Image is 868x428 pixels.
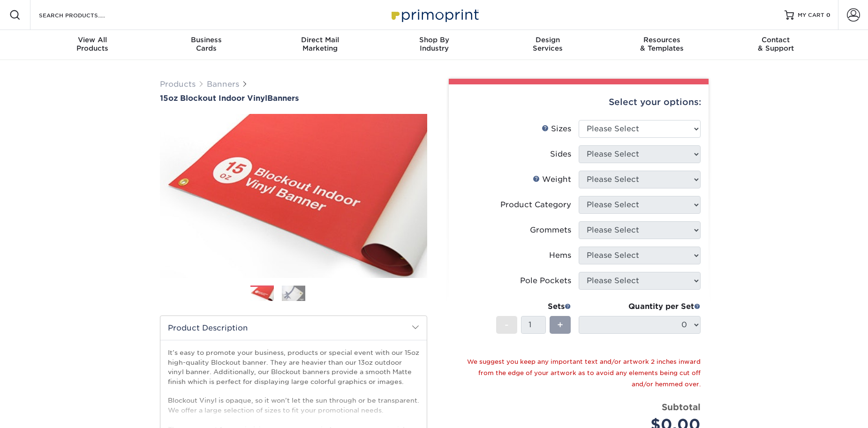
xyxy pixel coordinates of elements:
[530,225,571,236] div: Grommets
[662,402,701,412] strong: Subtotal
[505,318,509,332] span: -
[36,36,150,53] div: Products
[549,250,571,261] div: Hems
[377,36,491,44] span: Shop By
[160,316,427,340] h2: Product Description
[520,275,571,286] div: Pole Pockets
[491,36,605,44] span: Design
[387,5,481,25] img: Primoprint
[160,80,196,89] a: Products
[579,301,701,312] div: Quantity per Set
[377,30,491,60] a: Shop ByIndustry
[496,301,571,312] div: Sets
[36,30,150,60] a: View AllProducts
[719,30,833,60] a: Contact& Support
[160,94,427,103] a: 15oz Blockout Indoor VinylBanners
[605,30,719,60] a: Resources& Templates
[467,358,701,388] small: We suggest you keep any important text and/or artwork 2 inches inward from the edge of your artwo...
[605,36,719,44] span: Resources
[557,318,563,332] span: +
[250,286,274,302] img: Banners 01
[160,94,267,103] span: 15oz Blockout Indoor Vinyl
[160,104,427,288] img: 15oz Blockout Indoor Vinyl 01
[491,30,605,60] a: DesignServices
[798,11,824,19] span: MY CART
[149,36,263,53] div: Cards
[263,30,377,60] a: Direct MailMarketing
[282,285,305,301] img: Banners 02
[263,36,377,44] span: Direct Mail
[491,36,605,53] div: Services
[207,80,239,89] a: Banners
[550,149,571,160] div: Sides
[533,174,571,185] div: Weight
[313,282,337,305] img: Banners 03
[149,36,263,44] span: Business
[36,36,150,44] span: View All
[377,36,491,53] div: Industry
[160,94,427,103] h1: Banners
[605,36,719,53] div: & Templates
[38,9,129,21] input: SEARCH PRODUCTS.....
[263,36,377,53] div: Marketing
[826,12,830,18] span: 0
[456,84,701,120] div: Select your options:
[719,36,833,44] span: Contact
[500,199,571,210] div: Product Category
[542,123,571,135] div: Sizes
[149,30,263,60] a: BusinessCards
[719,36,833,53] div: & Support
